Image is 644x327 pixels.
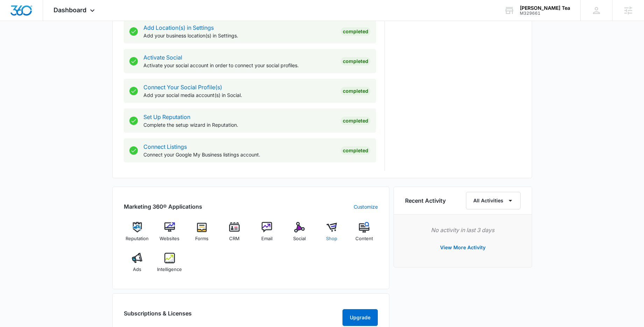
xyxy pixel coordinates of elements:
[143,121,335,128] p: Complete the setup wizard in Reputation.
[156,222,183,247] a: Websites
[143,24,214,31] a: Add Location(s) in Settings
[342,309,378,326] button: Upgrade
[318,222,345,247] a: Shop
[143,143,187,150] a: Connect Listings
[261,235,273,242] span: Email
[405,226,521,234] p: No activity in last 3 days
[520,5,570,11] div: account name
[143,84,222,91] a: Connect Your Social Profile(s)
[355,235,373,242] span: Content
[254,222,281,247] a: Email
[221,222,248,247] a: CRM
[143,54,182,61] a: Activate Social
[143,62,335,69] p: Activate your social account in order to connect your social profiles.
[124,309,192,323] h2: Subscriptions & Licenses
[124,222,151,247] a: Reputation
[124,253,151,278] a: Ads
[351,222,378,247] a: Content
[126,235,149,242] span: Reputation
[157,266,182,273] span: Intelligence
[124,202,202,211] h2: Marketing 360® Applications
[341,146,370,155] div: Completed
[293,235,306,242] span: Social
[143,91,335,99] p: Add your social media account(s) in Social.
[341,87,370,95] div: Completed
[341,27,370,36] div: Completed
[143,32,335,39] p: Add your business location(s) in Settings.
[189,222,215,247] a: Forms
[54,6,86,14] span: Dashboard
[133,266,141,273] span: Ads
[341,57,370,65] div: Completed
[433,239,493,256] button: View More Activity
[326,235,337,242] span: Shop
[229,235,240,242] span: CRM
[520,11,570,16] div: account id
[160,235,179,242] span: Websites
[143,151,335,158] p: Connect your Google My Business listings account.
[286,222,313,247] a: Social
[405,196,446,205] h6: Recent Activity
[156,253,183,278] a: Intelligence
[466,192,521,209] button: All Activities
[143,113,190,120] a: Set Up Reputation
[341,117,370,125] div: Completed
[354,203,378,210] a: Customize
[195,235,208,242] span: Forms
